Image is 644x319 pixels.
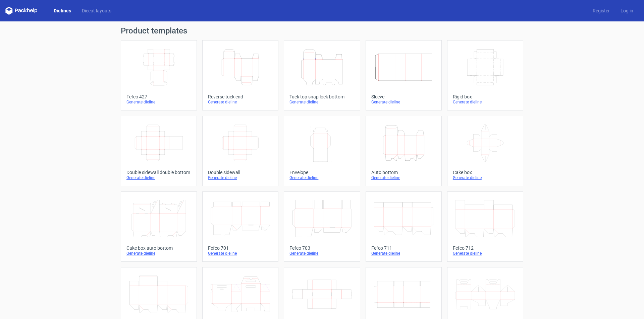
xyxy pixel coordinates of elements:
div: Generate dieline [126,175,191,180]
div: Cake box auto bottom [126,245,191,251]
a: Double sidewall double bottomGenerate dieline [121,116,197,186]
div: Generate dieline [453,251,518,256]
div: Double sidewall double bottom [126,170,191,175]
h1: Product templates [121,27,523,35]
div: Generate dieline [126,99,191,105]
div: Envelope [289,170,354,175]
a: EnvelopeGenerate dieline [284,116,360,186]
a: Tuck top snap lock bottomGenerate dieline [284,40,360,110]
div: Generate dieline [371,175,436,180]
div: Generate dieline [453,99,518,105]
a: Rigid boxGenerate dieline [447,40,523,110]
div: Generate dieline [371,99,436,105]
a: Fefco 712Generate dieline [447,191,523,262]
div: Reverse tuck end [208,94,273,99]
a: Auto bottomGenerate dieline [366,116,442,186]
div: Fefco 703 [289,245,354,251]
div: Generate dieline [208,99,273,105]
div: Tuck top snap lock bottom [289,94,354,99]
a: Reverse tuck endGenerate dieline [202,40,278,110]
div: Generate dieline [453,175,518,180]
a: Register [587,7,615,14]
div: Generate dieline [208,251,273,256]
a: Fefco 427Generate dieline [121,40,197,110]
div: Cake box [453,170,518,175]
div: Double sidewall [208,170,273,175]
a: Cake boxGenerate dieline [447,116,523,186]
div: Generate dieline [208,175,273,180]
a: Fefco 701Generate dieline [202,191,278,262]
a: Log in [615,7,639,14]
div: Generate dieline [289,175,354,180]
a: Dielines [48,7,76,14]
div: Auto bottom [371,170,436,175]
a: Diecut layouts [76,7,117,14]
a: Cake box auto bottomGenerate dieline [121,191,197,262]
a: Fefco 711Generate dieline [366,191,442,262]
div: Generate dieline [289,99,354,105]
a: SleeveGenerate dieline [366,40,442,110]
div: Fefco 711 [371,245,436,251]
div: Generate dieline [126,251,191,256]
div: Fefco 712 [453,245,518,251]
a: Double sidewallGenerate dieline [202,116,278,186]
div: Fefco 427 [126,94,191,99]
a: Fefco 703Generate dieline [284,191,360,262]
div: Sleeve [371,94,436,99]
div: Rigid box [453,94,518,99]
div: Fefco 701 [208,245,273,251]
div: Generate dieline [371,251,436,256]
div: Generate dieline [289,251,354,256]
